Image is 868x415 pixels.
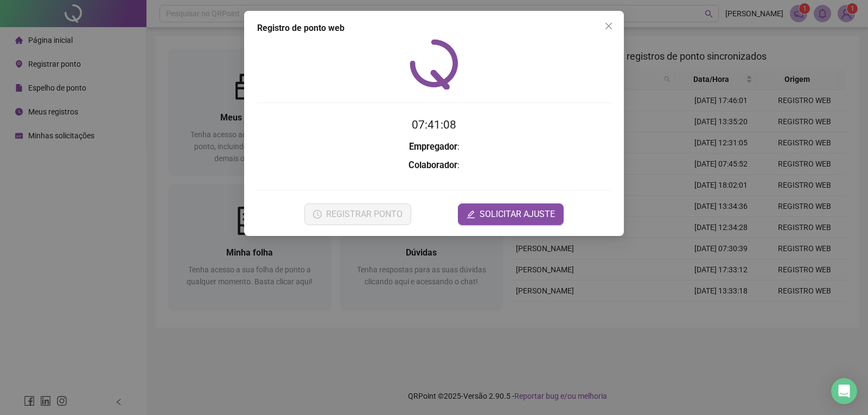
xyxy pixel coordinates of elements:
[410,39,458,90] img: QRPoint
[831,378,857,404] div: Open Intercom Messenger
[480,208,555,221] span: SOLICITAR AJUSTE
[409,142,457,152] strong: Empregador
[257,158,611,173] h3: :
[412,118,456,131] time: 07:41:08
[409,160,457,170] strong: Colaborador
[467,210,475,219] span: edit
[257,140,611,154] h3: :
[257,22,611,35] div: Registro de ponto web
[604,22,613,30] span: close
[458,203,564,225] button: editSOLICITAR AJUSTE
[600,17,617,35] button: Close
[304,203,411,225] button: REGISTRAR PONTO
